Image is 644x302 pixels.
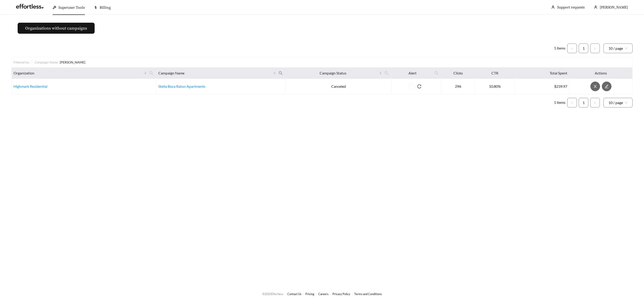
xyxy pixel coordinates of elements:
th: Total Spent [515,68,570,79]
span: Campaign Name [158,70,272,76]
li: Previous Page [567,98,577,107]
a: Pricing [305,292,314,296]
th: Actions [569,68,633,79]
span: reload [414,84,424,88]
span: right [594,102,596,104]
a: 1 [579,98,588,107]
span: 10 / page [608,98,628,107]
span: search [383,69,390,77]
span: right [594,47,596,50]
span: Campaign Name : [34,60,58,64]
span: Organizations without campaigns [25,25,87,31]
span: [PERSON_NAME] [60,60,85,64]
th: Clicks [441,68,475,79]
li: 1 items [554,44,565,53]
li: Next Page [590,98,600,107]
span: Alert [393,70,431,76]
span: search [433,69,440,77]
span: left [571,102,573,104]
span: Billing [100,5,111,10]
div: Page Size [603,98,633,107]
li: 1 [579,44,588,53]
span: search [434,71,438,75]
span: 10 / page [608,44,628,53]
a: Support requests [557,5,585,10]
li: 1 items [554,98,565,107]
a: Highmark Residential [14,84,47,88]
span: search [277,69,285,77]
a: Stella Boca Raton Apartments [158,84,206,88]
button: right [590,98,600,107]
a: Contact Us [287,292,301,296]
span: Superuser Tools [58,5,85,10]
span: search [279,71,283,75]
span: [PERSON_NAME] [600,5,628,10]
td: 296 [441,79,475,94]
span: search [148,69,155,77]
td: 10.80% [475,79,515,94]
li: Next Page [590,44,600,53]
li: 1 [579,98,588,107]
a: Terms and Conditions [354,292,382,296]
a: 1 [579,44,588,53]
td: Canceled [286,79,392,94]
button: edit [602,82,611,91]
a: edit [602,84,611,88]
th: CTR [475,68,515,79]
span: Campaign Status [288,70,378,76]
button: right [590,44,600,53]
button: reload [414,82,424,91]
a: Careers [318,292,329,296]
span: Organization [14,70,143,76]
li: Previous Page [567,44,577,53]
td: $239.97 [515,79,570,94]
button: Organizations without campaigns [18,23,95,34]
div: Page Size [603,44,633,53]
a: Privacy Policy [332,292,350,296]
span: search [149,71,153,75]
button: left [567,44,577,53]
span: search [384,71,389,75]
div: Filtered by: [14,60,32,65]
span: left [571,47,573,50]
button: left [567,98,577,107]
span: © 2025 Effortless [262,292,283,296]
